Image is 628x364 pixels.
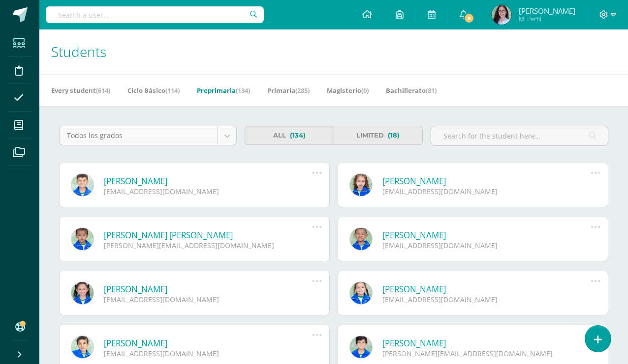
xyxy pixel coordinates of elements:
span: (614) [96,86,110,95]
a: Every student(614) [51,83,110,98]
a: [PERSON_NAME] [104,337,312,349]
div: [PERSON_NAME][EMAIL_ADDRESS][DOMAIN_NAME] [382,349,591,358]
div: [EMAIL_ADDRESS][DOMAIN_NAME] [104,187,312,196]
span: (114) [165,86,180,95]
div: [EMAIL_ADDRESS][DOMAIN_NAME] [382,241,591,250]
span: (134) [290,126,306,144]
div: [EMAIL_ADDRESS][DOMAIN_NAME] [104,295,312,304]
a: [PERSON_NAME] [382,283,591,295]
span: Todos los grados [67,126,210,145]
span: (285) [295,86,310,95]
a: [PERSON_NAME] [104,283,312,295]
span: (134) [236,86,250,95]
div: [PERSON_NAME][EMAIL_ADDRESS][DOMAIN_NAME] [104,241,312,250]
a: [PERSON_NAME] [382,175,591,187]
a: [PERSON_NAME] [PERSON_NAME] [104,229,312,241]
div: [EMAIL_ADDRESS][DOMAIN_NAME] [382,187,591,196]
div: [EMAIL_ADDRESS][DOMAIN_NAME] [382,295,591,304]
a: [PERSON_NAME] [104,175,312,187]
a: Preprimaria(134) [197,83,250,98]
input: Search a user… [46,6,264,23]
span: (0) [361,86,369,95]
img: 0340d8c520a2e5a7347d8bd135843a75.png [492,5,511,25]
a: Magisterio(0) [327,83,369,98]
input: Search for the student here… [431,126,608,145]
span: Students [51,42,106,61]
a: Bachillerato(81) [386,83,437,98]
span: [PERSON_NAME] [519,6,575,16]
a: Limited(18) [334,126,423,145]
a: All(134) [245,126,334,145]
span: Mi Perfil [519,15,575,23]
a: Ciclo Básico(114) [127,83,180,98]
span: 8 [464,13,474,24]
a: [PERSON_NAME] [382,229,591,241]
a: Todos los grados [60,126,236,145]
span: (18) [388,126,400,144]
span: (81) [426,86,437,95]
a: [PERSON_NAME] [382,337,591,349]
a: Primaria(285) [267,83,310,98]
div: [EMAIL_ADDRESS][DOMAIN_NAME] [104,349,312,358]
